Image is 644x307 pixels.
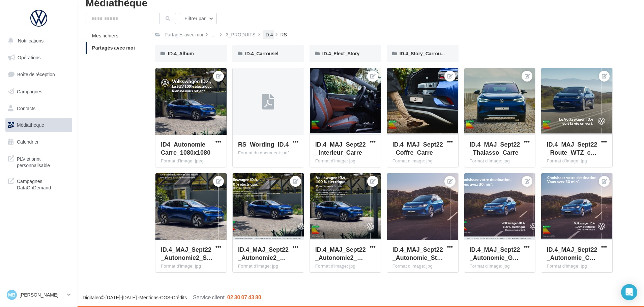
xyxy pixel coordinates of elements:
span: Campagnes [17,89,42,94]
span: PLV et print personnalisable [17,154,69,169]
a: Campagnes DataOnDemand [4,174,74,194]
div: Format d'image: jpg [315,158,376,164]
button: Notifications [4,34,71,48]
a: CGS [160,295,170,300]
span: ID.4_Album [168,51,194,56]
a: PLV et print personnalisable [4,152,74,172]
p: [PERSON_NAME] [20,291,64,298]
div: Format d'image: jpeg [161,158,221,164]
span: ID.4_MAJ_Sept22_Interieur_Carre [315,141,366,156]
div: RS [280,31,287,38]
a: Digitaleo [83,295,101,300]
div: Format d'image: jpg [392,263,453,269]
a: Campagnes [4,85,74,99]
div: Format d'image: jpg [547,158,607,164]
span: Service client [193,294,225,300]
span: Contacts [17,105,35,111]
span: Notifications [18,38,43,43]
span: ID.4_MAJ_Sept22_Thalasso_Carre [470,141,520,156]
span: ID.4_MAJ_Sept22_Autonomie_Story [392,246,443,261]
span: Boîte de réception [17,71,55,77]
span: Campagnes DataOnDemand [17,177,69,191]
span: ID.4_MAJ_Sept22_Autonomie2_Carre [315,246,366,261]
a: Médiathèque [4,118,74,132]
div: Format d'image: jpg [470,158,530,164]
span: Opérations [18,55,40,60]
a: Contacts [4,101,74,116]
div: Format d'image: jpg [161,263,221,269]
div: Format d'image: jpg [315,263,376,269]
span: ID.4_Carrousel [245,51,279,56]
a: Opérations [4,51,74,65]
a: Mentions [139,295,158,300]
div: Open Intercom Messenger [621,284,637,300]
a: Boîte de réception [4,67,74,82]
span: ID.4_MAJ_Sept22_Coffre_Carre [392,141,443,156]
a: Crédits [172,295,187,300]
div: 3_PRODUITS [226,31,256,38]
div: ID.4 [264,31,273,38]
span: MB [8,291,16,298]
div: Format d'image: jpg [470,263,530,269]
span: 02 30 07 43 80 [227,294,261,300]
div: Format d'image: jpg [392,158,453,164]
span: ID.4_MAJ_Sept22_Autonomie_GMB [470,246,520,261]
span: ID.4_Elect_Story [322,51,360,56]
div: Format d'image: jpg [547,263,607,269]
span: Partagés avec moi [92,45,135,51]
span: ID.4_MAJ_Sept22_Autonomie2_STORY [161,246,213,261]
div: Format d'image: jpg [238,263,298,269]
div: Partagés avec moi [165,31,203,38]
span: Calendrier [17,139,39,145]
span: ID.4_MAJ_Sept22_Autonomie_Carre [547,246,597,261]
span: ID.4_Story_Carrousel [400,51,447,56]
div: Format du document: pdf [238,150,298,156]
button: Filtrer par [179,13,217,24]
span: © [DATE]-[DATE] - - - [83,295,261,300]
span: Médiathèque [17,122,44,128]
span: ID4_Autonomie_Carre_1080x1080 [161,141,210,156]
span: ID.4_MAJ_Sept22_Autonomie2_GMB [238,246,289,261]
a: MB [PERSON_NAME] [5,288,72,301]
a: Calendrier [4,135,74,149]
span: RS_Wording_ID.4 [238,141,289,148]
span: Mes fichiers [92,33,118,38]
div: ... [210,30,217,39]
span: ID.4_MAJ_Sept22_Route_WTZ_carre [547,141,597,156]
